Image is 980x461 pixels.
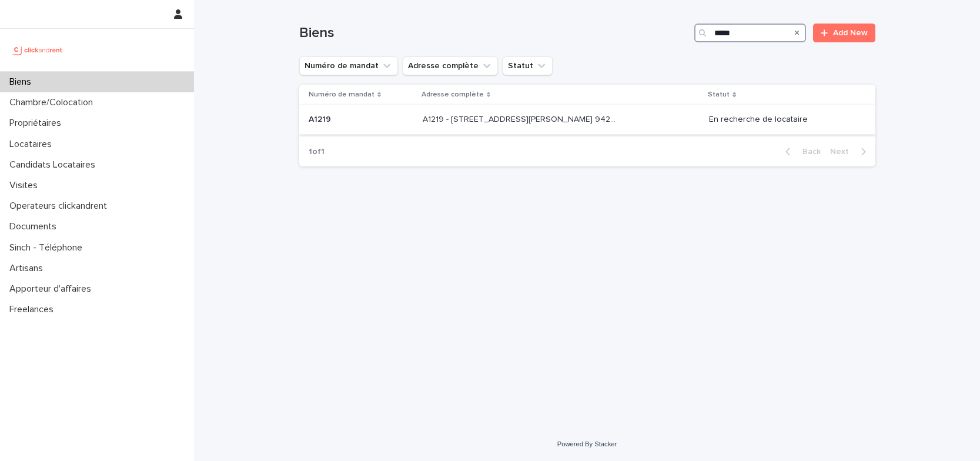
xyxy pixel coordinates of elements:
[5,201,116,212] p: Operateurs clickandrent
[5,139,61,150] p: Locataires
[813,24,875,42] a: Add New
[557,440,617,447] a: Powered By Stacker
[503,56,553,75] button: Statut
[5,97,102,108] p: Chambre/Colocation
[299,105,875,135] tr: A1219A1219 A1219 - [STREET_ADDRESS][PERSON_NAME] 94240A1219 - [STREET_ADDRESS][PERSON_NAME] 94240...
[299,25,690,42] h1: Biens
[403,56,498,75] button: Adresse complète
[694,24,806,42] input: Search
[5,76,41,88] p: Biens
[776,146,825,157] button: Back
[833,29,868,37] span: Add New
[5,304,63,315] p: Freelances
[708,88,730,101] p: Statut
[5,180,47,191] p: Visites
[423,112,621,125] p: A1219 - 32 avenue Jules Gravereaux, L'Haÿ-les-Roses 94240
[5,221,66,232] p: Documents
[299,56,398,75] button: Numéro de mandat
[5,242,92,253] p: Sinch - Téléphone
[9,38,66,62] img: UCB0brd3T0yccxBKYDjQ
[5,118,71,129] p: Propriétaires
[5,263,52,274] p: Artisans
[299,138,334,166] p: 1 of 1
[422,88,484,101] p: Adresse complète
[825,146,875,157] button: Next
[709,115,856,125] p: En recherche de locataire
[795,148,821,156] span: Back
[830,148,856,156] span: Next
[5,159,105,171] p: Candidats Locataires
[309,112,333,125] p: A1219
[5,283,101,295] p: Apporteur d'affaires
[309,88,374,101] p: Numéro de mandat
